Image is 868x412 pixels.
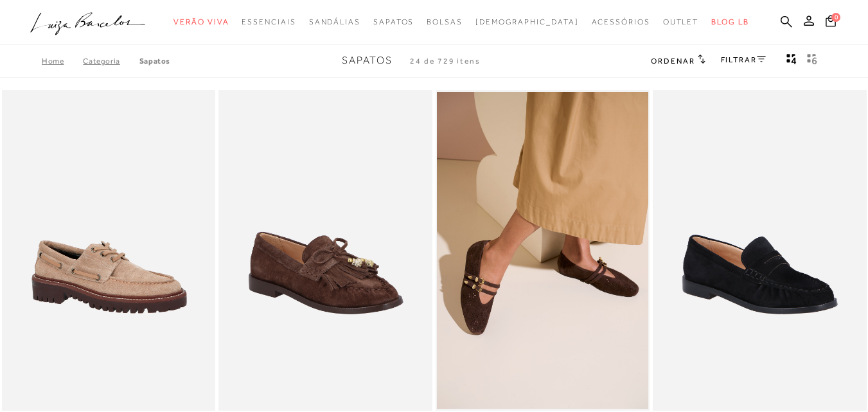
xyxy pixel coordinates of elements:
[173,10,229,34] a: noSubCategoriesText
[654,92,865,409] a: MOCASSIM CLÁSSICO EM CAMURÇA PRETO MOCASSIM CLÁSSICO EM CAMURÇA PRETO
[410,57,481,66] span: 24 de 729 itens
[83,57,139,66] a: Categoria
[42,57,83,66] a: Home
[309,17,360,26] span: Sandálias
[242,17,296,26] span: Essenciais
[427,17,463,26] span: Bolsas
[711,17,748,26] span: BLOG LB
[663,17,699,26] span: Outlet
[592,10,650,34] a: noSubCategoriesText
[437,92,648,409] img: SAPATILHA EM CAMURÇA VAZADA COM FIVELAS CAFÉ
[651,57,695,66] span: Ordenar
[654,92,865,409] img: MOCASSIM CLÁSSICO EM CAMURÇA PRETO
[803,53,821,69] button: gridText6Desc
[711,10,748,34] a: BLOG LB
[242,10,296,34] a: noSubCategoriesText
[475,17,579,26] span: [DEMOGRAPHIC_DATA]
[373,10,414,34] a: noSubCategoriesText
[3,92,215,409] a: MOCASSIM DOCKSIDE EM CAMURÇA FENDI MOCASSIM DOCKSIDE EM CAMURÇA FENDI
[427,10,463,34] a: noSubCategoriesText
[663,10,699,34] a: noSubCategoriesText
[721,55,766,64] a: FILTRAR
[220,92,431,409] a: MOCASSIM LOAFER EM CAMURÇA CAFÉ COM FRANJAS E ENFEITES DOURADOS MOCASSIM LOAFER EM CAMURÇA CAFÉ C...
[822,14,840,31] button: 0
[139,57,170,66] a: Sapatos
[220,92,431,409] img: MOCASSIM LOAFER EM CAMURÇA CAFÉ COM FRANJAS E ENFEITES DOURADOS
[3,92,215,409] img: MOCASSIM DOCKSIDE EM CAMURÇA FENDI
[592,17,650,26] span: Acessórios
[783,53,801,69] button: Mostrar 4 produtos por linha
[437,92,648,409] a: SAPATILHA EM CAMURÇA VAZADA COM FIVELAS CAFÉ SAPATILHA EM CAMURÇA VAZADA COM FIVELAS CAFÉ
[173,17,229,26] span: Verão Viva
[373,17,414,26] span: Sapatos
[831,13,840,22] span: 0
[475,10,579,34] a: noSubCategoriesText
[309,10,360,34] a: noSubCategoriesText
[342,55,393,66] span: Sapatos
